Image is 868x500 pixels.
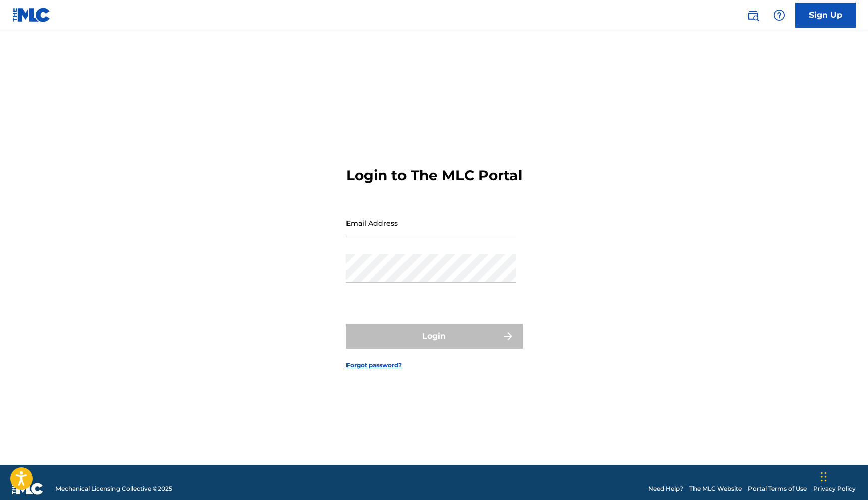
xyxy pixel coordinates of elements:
h3: Login to The MLC Portal [346,167,522,184]
a: Portal Terms of Use [748,484,807,493]
iframe: Chat Widget [818,452,868,500]
span: Mechanical Licensing Collective © 2025 [55,484,172,493]
img: help [773,9,785,21]
a: Forgot password? [346,361,402,370]
div: Drag [821,462,827,492]
a: Public Search [743,5,763,25]
div: Help [769,5,789,25]
a: Privacy Policy [813,484,856,493]
img: MLC Logo [12,8,51,22]
a: The MLC Website [689,484,742,493]
img: search [747,9,759,21]
img: logo [12,483,43,495]
a: Sign Up [795,3,856,28]
a: Need Help? [648,484,683,493]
